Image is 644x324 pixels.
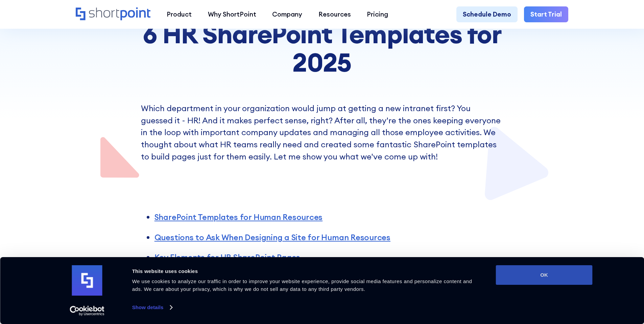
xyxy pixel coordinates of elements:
[208,9,256,19] div: Why ShortPoint
[200,6,264,23] a: Why ShortPoint
[143,18,502,78] strong: 6 HR SharePoint Templates for 2025
[154,212,323,222] a: SharePoint Templates for Human Resources
[496,265,593,285] button: OK
[132,278,472,292] span: We use cookies to analyze our traffic in order to improve your website experience, provide social...
[167,9,192,19] div: Product
[72,265,102,296] img: logo
[159,6,200,23] a: Product
[154,232,390,242] a: Questions to Ask When Designing a Site for Human Resources
[154,252,300,262] a: Key Elements for HR SharePoint Pages
[141,102,503,163] p: Which department in your organization would jump at getting a new intranet first? You guessed it ...
[456,6,518,23] a: Schedule Demo
[318,9,351,19] div: Resources
[272,9,302,19] div: Company
[57,306,117,316] a: Usercentrics Cookiebot - opens in a new window
[367,9,388,19] div: Pricing
[264,6,310,23] a: Company
[310,6,359,23] a: Resources
[132,302,172,313] a: Show details
[524,6,568,23] a: Start Trial
[132,267,481,275] div: This website uses cookies
[359,6,397,23] a: Pricing
[76,7,150,21] a: Home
